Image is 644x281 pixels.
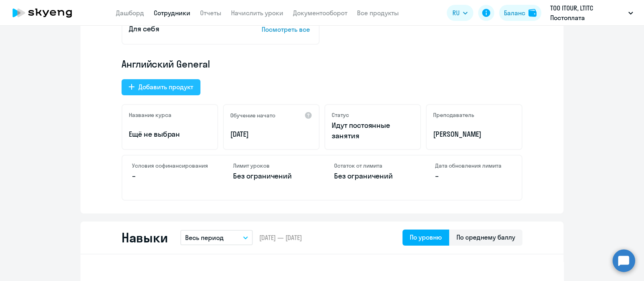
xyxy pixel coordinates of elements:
[332,120,414,141] p: Идут постоянные занятия
[154,9,190,17] a: Сотрудники
[334,162,411,169] h4: Остаток от лимита
[259,233,302,242] span: [DATE] — [DATE]
[231,9,283,17] a: Начислить уроки
[132,171,209,181] p: –
[499,5,541,21] button: Балансbalance
[528,9,537,17] img: balance
[138,82,193,92] div: Добавить продукт
[293,9,347,17] a: Документооборот
[200,9,221,17] a: Отчеты
[447,5,473,21] button: RU
[550,3,625,23] p: ТОО ITOUR, LTITC Постоплата
[129,129,211,139] p: Ещё не выбран
[230,112,275,119] h5: Обучение начато
[504,8,525,18] div: Баланс
[132,162,209,169] h4: Условия софинансирования
[357,9,399,17] a: Все продукты
[456,232,515,242] div: По среднему баллу
[433,111,474,119] h5: Преподаватель
[435,171,512,181] p: –
[546,3,637,23] button: ТОО ITOUR, LTITC Постоплата
[334,171,411,181] p: Без ограничений
[410,232,442,242] div: По уровню
[452,8,460,18] span: RU
[116,9,144,17] a: Дашборд
[129,111,171,119] h5: Название курса
[122,230,167,246] h2: Навыки
[433,129,515,139] p: [PERSON_NAME]
[332,111,349,119] h5: Статус
[262,25,312,34] p: Посмотреть все
[180,230,253,245] button: Весь период
[230,129,312,139] p: [DATE]
[122,57,210,70] span: Английский General
[185,233,224,242] p: Весь период
[122,79,200,95] button: Добавить продукт
[233,171,310,181] p: Без ограничений
[129,24,237,34] p: Для себя
[233,162,310,169] h4: Лимит уроков
[435,162,512,169] h4: Дата обновления лимита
